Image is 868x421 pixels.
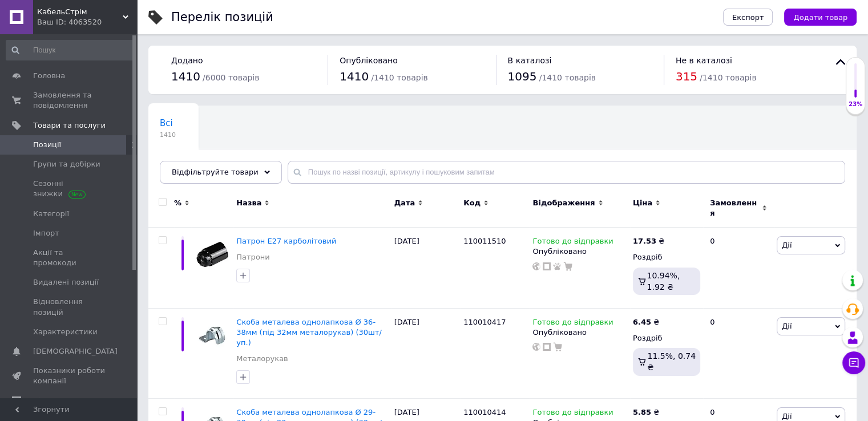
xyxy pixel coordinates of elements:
[539,73,596,82] span: / 1410 товарів
[174,198,181,208] span: %
[647,271,680,292] span: 10.94%, 1.92 ₴
[33,248,106,268] span: Акції та промокоди
[633,317,659,327] div: ₴
[700,73,756,82] span: / 1410 товарів
[508,56,552,65] span: В каталозі
[33,327,98,337] span: Характеристики
[33,71,65,81] span: Головна
[633,407,659,418] div: ₴
[340,70,369,83] span: 1410
[782,241,792,249] span: Дії
[236,354,288,364] a: Металорукав
[532,327,627,338] div: Опубліковано
[33,277,99,288] span: Видалені позиції
[633,333,700,343] div: Роздріб
[33,297,106,317] span: Відновлення позицій
[33,346,118,357] span: [DEMOGRAPHIC_DATA]
[782,322,792,330] span: Дії
[703,308,774,398] div: 0
[371,73,427,82] span: / 1410 товарів
[633,236,664,246] div: ₴
[710,198,759,218] span: Замовлення
[236,252,269,262] a: Патрони
[171,70,200,83] span: 1410
[633,318,651,326] b: 6.45
[33,140,61,150] span: Позиції
[508,70,537,83] span: 1095
[782,412,792,420] span: Дії
[203,73,259,82] span: / 6000 товарів
[33,228,59,238] span: Імпорт
[33,159,100,169] span: Групи та добірки
[676,56,732,65] span: Не в каталозі
[532,237,613,249] span: Готово до відправки
[842,351,865,374] button: Чат з покупцем
[846,100,865,108] div: 23%
[463,408,506,416] span: 110010414
[6,40,135,60] input: Пошук
[37,7,123,17] span: КабельСтрім
[463,198,481,208] span: Код
[288,161,845,184] input: Пошук по назві позиції, артикулу і пошуковим запитам
[33,209,69,219] span: Категорії
[532,318,613,330] span: Готово до відправки
[463,237,506,245] span: 110011510
[391,308,461,398] div: [DATE]
[703,228,774,309] div: 0
[633,198,652,208] span: Ціна
[676,70,697,83] span: 315
[340,56,398,65] span: Опубліковано
[732,13,764,22] span: Експорт
[463,318,506,326] span: 110010417
[172,168,259,176] span: Відфільтруйте товари
[394,198,415,208] span: Дата
[194,317,231,354] img: Скоба металлическая однолапковая Ø 36-38мм (под 32мм металлорукав) (30шт/уп.)
[33,90,106,111] span: Замовлення та повідомлення
[532,408,613,420] span: Готово до відправки
[171,11,273,23] div: Перелік позицій
[33,179,106,199] span: Сезонні знижки
[532,246,627,257] div: Опубліковано
[236,237,336,245] a: Патрон Е27 карболітовий
[633,237,656,245] b: 17.53
[160,118,173,128] span: Всі
[532,198,595,208] span: Відображення
[633,408,651,416] b: 5.85
[33,396,63,406] span: Відгуки
[37,17,137,27] div: Ваш ID: 4063520
[33,366,106,386] span: Показники роботи компанії
[723,9,773,26] button: Експорт
[633,252,700,262] div: Роздріб
[647,351,696,372] span: 11.5%, 0.74 ₴
[171,56,203,65] span: Додано
[784,9,857,26] button: Додати товар
[194,236,231,273] img: Патрон Е27 карболитовый
[236,198,261,208] span: Назва
[793,13,847,22] span: Додати товар
[33,120,106,131] span: Товари та послуги
[391,228,461,309] div: [DATE]
[236,318,382,347] a: Скоба металева однолапкова Ø 36-38мм (під 32мм металорукав) (30шт/уп.)
[160,131,176,139] span: 1410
